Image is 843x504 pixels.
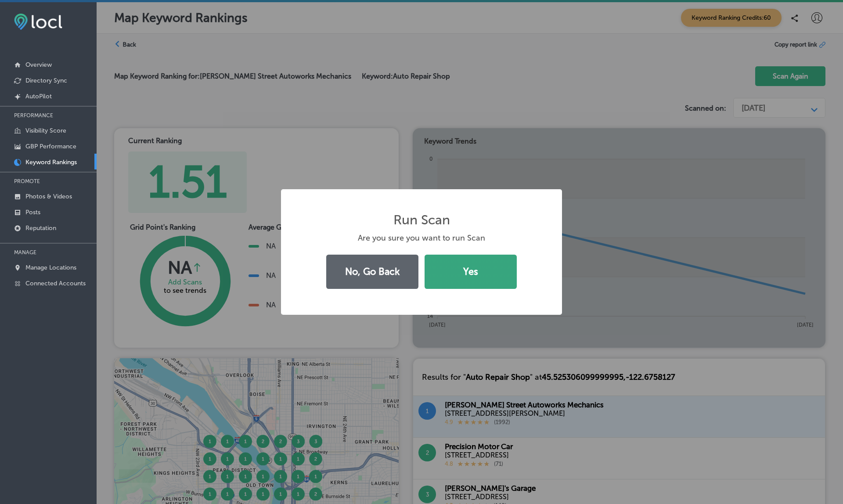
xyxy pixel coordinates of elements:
[25,93,52,100] p: AutoPilot
[25,77,67,84] p: Directory Sync
[25,264,76,271] p: Manage Locations
[393,212,450,228] h2: Run Scan
[25,158,77,166] p: Keyword Rankings
[25,61,52,68] p: Overview
[25,280,86,287] p: Connected Accounts
[425,255,517,289] button: Yes
[14,14,62,30] img: fda3e92497d09a02dc62c9cd864e3231.png
[25,127,66,134] p: Visibility Score
[25,143,76,150] p: GBP Performance
[304,233,539,243] div: Are you sure you want to run Scan
[326,255,418,289] button: No, Go Back
[25,209,40,216] p: Posts
[25,224,56,232] p: Reputation
[25,193,72,200] p: Photos & Videos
